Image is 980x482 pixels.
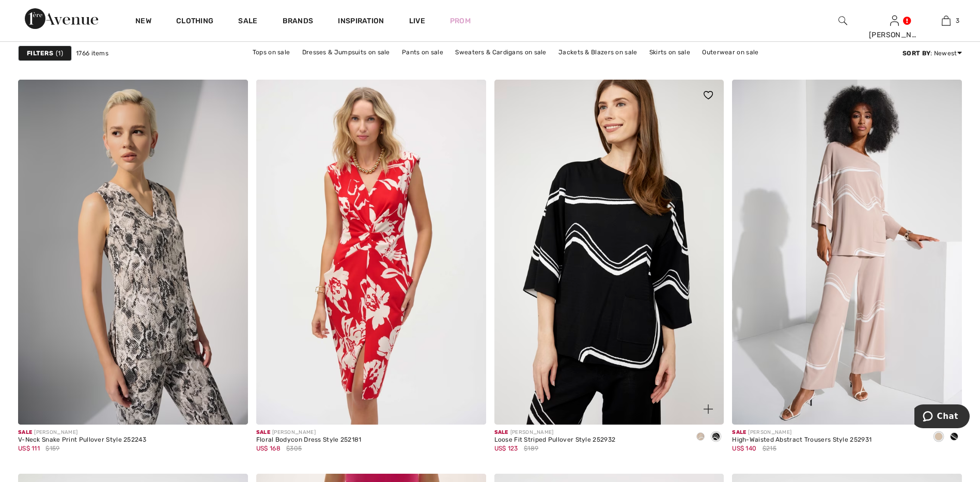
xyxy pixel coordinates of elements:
[956,16,959,25] span: 3
[921,14,971,27] a: 3
[914,404,970,430] iframe: Opens a widget where you can chat to one of our agents
[27,49,53,58] strong: Filters
[256,436,362,444] div: Floral Bodycon Dress Style 252181
[732,80,962,425] img: High-Waisted Abstract Trousers Style 252931. Dune/ecru
[732,436,872,444] div: High-Waisted Abstract Trousers Style 252931
[247,46,295,59] a: Tops on sale
[18,429,32,435] span: Sale
[931,429,946,446] div: Dune/ecru
[18,436,146,444] div: V-Neck Snake Print Pullover Style 252243
[903,50,930,57] strong: Sort By
[697,46,764,59] a: Outerwear on sale
[256,445,281,452] span: US$ 168
[76,49,108,58] span: 1766 items
[693,429,708,446] div: Dune/ecru
[397,46,448,59] a: Pants on sale
[732,445,756,452] span: US$ 140
[135,17,151,27] a: New
[708,429,724,446] div: Black/Ecru
[869,29,920,40] div: [PERSON_NAME]
[732,429,746,435] span: Sale
[644,46,695,59] a: Skirts on sale
[18,445,40,452] span: US$ 111
[763,444,776,453] span: $215
[946,429,962,446] div: Black/Ecru
[45,444,59,453] span: $159
[450,46,551,59] a: Sweaters & Cardigans on sale
[494,429,616,436] div: [PERSON_NAME]
[338,17,384,27] span: Inspiration
[494,80,724,425] a: Loose Fit Striped Pullover Style 252932. Dune/ecru
[256,429,270,435] span: Sale
[524,444,538,453] span: $189
[890,14,899,27] img: My Info
[704,91,713,99] img: heart_black_full.svg
[283,17,314,27] a: Brands
[494,445,518,452] span: US$ 123
[732,429,872,436] div: [PERSON_NAME]
[704,404,713,414] img: plus_v2.svg
[286,444,302,453] span: $305
[238,17,257,27] a: Sale
[409,16,425,26] a: Live
[903,49,962,58] div: : Newest
[256,80,486,425] img: Floral Bodycon Dress Style 252181. Red/cream
[297,46,395,59] a: Dresses & Jumpsuits on sale
[494,429,508,435] span: Sale
[56,49,63,58] span: 1
[25,8,98,29] img: 1ère Avenue
[176,17,213,27] a: Clothing
[553,46,643,59] a: Jackets & Blazers on sale
[890,16,899,25] a: Sign In
[494,436,616,444] div: Loose Fit Striped Pullover Style 252932
[256,429,362,436] div: [PERSON_NAME]
[942,14,951,27] img: My Bag
[838,14,847,27] img: search the website
[18,429,146,436] div: [PERSON_NAME]
[18,80,248,425] img: V-Neck Snake Print Pullover Style 252243. Beige/multi
[450,16,471,26] a: Prom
